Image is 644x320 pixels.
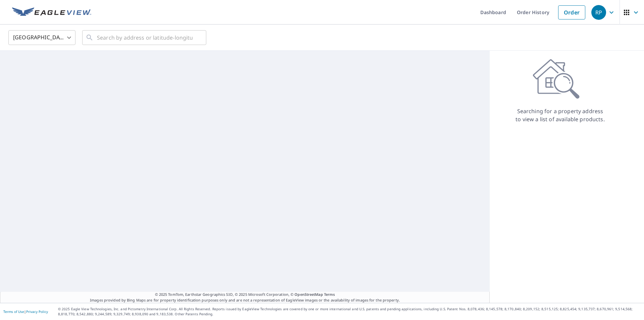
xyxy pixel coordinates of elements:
[8,28,75,47] div: [GEOGRAPHIC_DATA]
[155,292,335,298] span: © 2025 TomTom, Earthstar Geographics SIO, © 2025 Microsoft Corporation, ©
[558,5,585,19] a: Order
[12,7,91,17] img: EV Logo
[3,309,24,314] a: Terms of Use
[324,292,335,297] a: Terms
[26,309,48,314] a: Privacy Policy
[591,5,606,20] div: RP
[515,107,605,123] p: Searching for a property address to view a list of available products.
[3,310,48,314] p: |
[58,307,641,317] p: © 2025 Eagle View Technologies, Inc. and Pictometry International Corp. All Rights Reserved. Repo...
[97,28,193,47] input: Search by address or latitude-longitude
[294,292,323,297] a: OpenStreetMap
